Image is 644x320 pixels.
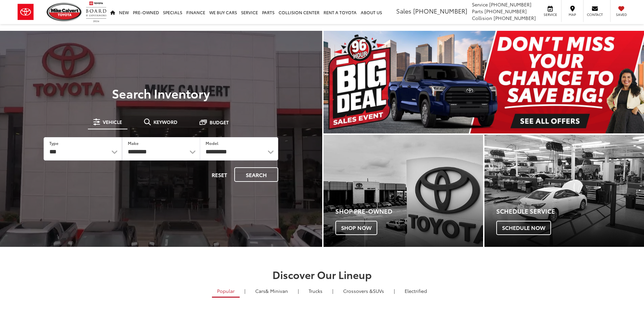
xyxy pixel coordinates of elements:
span: Crossovers & [343,287,373,294]
span: Saved [614,12,629,17]
span: Service [543,12,558,17]
span: Shop Now [335,221,377,235]
button: Reset [206,167,233,182]
span: Sales [396,6,411,15]
button: Search [234,167,278,182]
a: Trucks [304,285,328,297]
h4: Shop Pre-Owned [335,208,483,215]
li: | [392,287,397,294]
h2: Discover Our Lineup [84,269,560,280]
h4: Schedule Service [496,208,644,215]
img: Mike Calvert Toyota [47,3,82,21]
span: Map [565,12,580,17]
span: [PHONE_NUMBER] [413,6,467,15]
span: & Minivan [265,287,288,294]
a: Electrified [400,285,432,297]
span: Contact [587,12,603,17]
li: | [331,287,335,294]
span: Budget [210,120,229,125]
div: Toyota [324,135,483,247]
span: [PHONE_NUMBER] [484,8,527,15]
a: SUVs [338,285,389,297]
span: Service [472,1,488,8]
label: Type [49,140,58,146]
span: Schedule Now [496,221,551,235]
span: Collision [472,15,492,21]
a: Cars [250,285,293,297]
h3: Search Inventory [28,86,294,100]
a: Popular [212,285,240,298]
span: Vehicle [103,120,122,124]
span: Parts [472,8,483,15]
div: Toyota [484,135,644,247]
li: | [296,287,301,294]
span: [PHONE_NUMBER] [494,15,536,21]
label: Model [206,140,218,146]
span: [PHONE_NUMBER] [489,1,531,8]
a: Schedule Service Schedule Now [484,135,644,247]
label: Make [128,140,139,146]
li: | [243,287,247,294]
a: Shop Pre-Owned Shop Now [324,135,483,247]
span: Keyword [153,120,177,124]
